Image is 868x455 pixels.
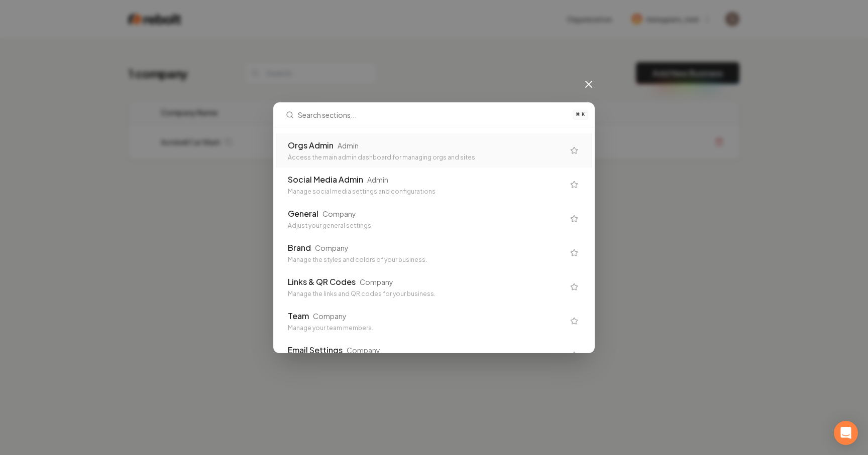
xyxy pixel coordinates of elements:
[360,277,393,287] div: Company
[288,242,311,254] div: Brand
[288,276,356,288] div: Links & QR Codes
[315,243,349,253] div: Company
[288,154,564,162] div: Access the main admin dashboard for managing orgs and sites
[288,290,564,298] div: Manage the links and QR codes for your business.
[834,421,858,445] div: Open Intercom Messenger
[288,324,564,332] div: Manage your team members.
[288,222,564,230] div: Adjust your general settings.
[338,140,359,150] div: Admin
[288,310,309,322] div: Team
[288,208,318,220] div: General
[313,311,347,321] div: Company
[288,188,564,196] div: Manage social media settings and configurations
[288,344,343,356] div: Email Settings
[322,209,356,219] div: Company
[288,139,334,151] div: Orgs Admin
[288,174,363,186] div: Social Media Admin
[347,345,380,355] div: Company
[288,256,564,264] div: Manage the styles and colors of your business.
[298,103,567,127] input: Search sections...
[367,175,388,185] div: Admin
[274,127,594,353] div: Search sections...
